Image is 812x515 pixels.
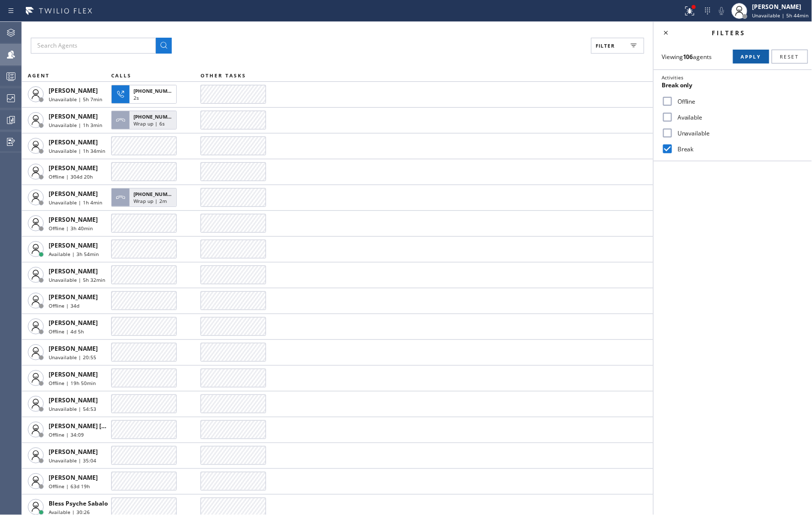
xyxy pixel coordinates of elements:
[49,164,98,172] span: [PERSON_NAME]
[49,267,98,275] span: [PERSON_NAME]
[49,457,96,464] span: Unavailable | 35:04
[49,473,98,482] span: [PERSON_NAME]
[134,113,179,120] span: [PHONE_NUMBER]
[111,108,180,132] button: [PHONE_NUMBER]Wrap up | 6s
[49,344,98,353] span: [PERSON_NAME]
[49,422,148,430] span: [PERSON_NAME] [PERSON_NAME]
[674,145,804,153] label: Break
[49,354,96,361] span: Unavailable | 20:55
[591,38,644,54] button: Filter
[49,112,98,121] span: [PERSON_NAME]
[134,94,139,101] span: 2s
[134,191,179,197] span: [PHONE_NUMBER]
[49,448,98,456] span: [PERSON_NAME]
[49,396,98,404] span: [PERSON_NAME]
[780,53,800,60] span: Reset
[772,50,808,64] button: Reset
[49,405,96,412] span: Unavailable | 54:53
[49,225,93,232] span: Offline | 3h 40min
[49,241,98,250] span: [PERSON_NAME]
[674,113,804,122] label: Available
[674,129,804,137] label: Unavailable
[596,42,615,49] span: Filter
[49,302,79,309] span: Offline | 34d
[49,190,98,198] span: [PERSON_NAME]
[49,199,102,206] span: Unavailable | 1h 4min
[49,328,84,335] span: Offline | 4d 5h
[201,72,246,79] span: OTHER TASKS
[662,81,693,89] span: Break only
[683,53,693,61] strong: 106
[49,86,98,95] span: [PERSON_NAME]
[111,82,180,107] button: [PHONE_NUMBER]2s
[111,72,132,79] span: CALLS
[134,120,165,127] span: Wrap up | 6s
[134,197,167,204] span: Wrap up | 2m
[49,138,98,146] span: [PERSON_NAME]
[662,53,712,61] span: Viewing agents
[712,29,746,37] span: Filters
[49,319,98,327] span: [PERSON_NAME]
[715,4,729,18] button: Mute
[49,96,102,103] span: Unavailable | 5h 7min
[49,251,99,257] span: Available | 3h 54min
[28,72,50,79] span: AGENT
[49,122,102,129] span: Unavailable | 1h 3min
[49,431,84,438] span: Offline | 34:09
[31,38,156,54] input: Search Agents
[134,87,179,94] span: [PHONE_NUMBER]
[49,483,90,490] span: Offline | 63d 19h
[741,53,761,60] span: Apply
[49,215,98,224] span: [PERSON_NAME]
[111,185,180,210] button: [PHONE_NUMBER]Wrap up | 2m
[49,147,105,154] span: Unavailable | 1h 34min
[49,370,98,379] span: [PERSON_NAME]
[752,2,809,11] div: [PERSON_NAME]
[49,276,105,283] span: Unavailable | 5h 32min
[752,12,809,19] span: Unavailable | 5h 44min
[674,97,804,106] label: Offline
[49,499,108,508] span: Bless Psyche Sabalo
[733,50,769,64] button: Apply
[662,74,804,81] div: Activities
[49,293,98,301] span: [PERSON_NAME]
[49,380,96,386] span: Offline | 19h 50min
[49,173,93,180] span: Offline | 304d 20h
